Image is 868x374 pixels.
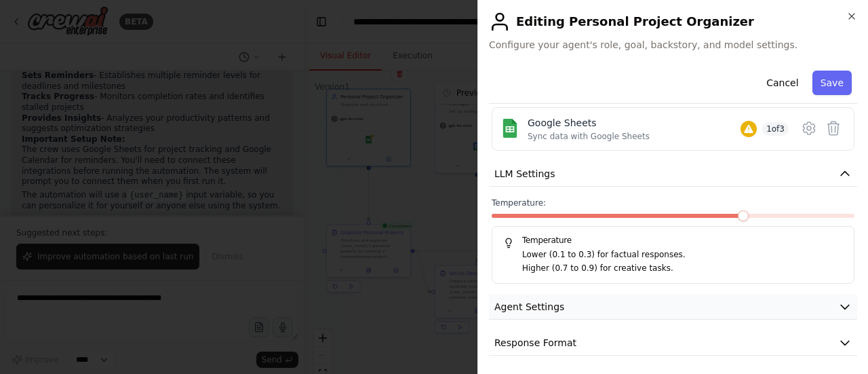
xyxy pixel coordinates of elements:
p: Lower (0.1 to 0.3) for factual responses. [522,248,843,262]
div: Sync data with Google Sheets [528,131,650,142]
p: Higher (0.7 to 0.9) for creative tasks. [522,262,843,276]
h2: Editing Personal Project Organizer [489,11,857,33]
button: Agent Settings [489,295,857,320]
button: Cancel [758,71,806,95]
button: Save [812,71,852,95]
span: LLM Settings [494,167,555,181]
button: Delete tool [821,116,846,141]
img: Google Sheets [500,119,519,138]
span: Temperature: [492,198,546,208]
button: Configure tool [797,116,821,141]
span: Response Format [494,336,576,350]
div: Google Sheets [528,116,650,130]
button: Response Format [489,331,857,356]
span: Configure your agent's role, goal, backstory, and model settings. [489,38,857,52]
span: Agent Settings [494,300,564,314]
button: LLM Settings [489,162,857,187]
h5: Temperature [503,235,843,246]
span: 1 of 3 [762,122,789,136]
